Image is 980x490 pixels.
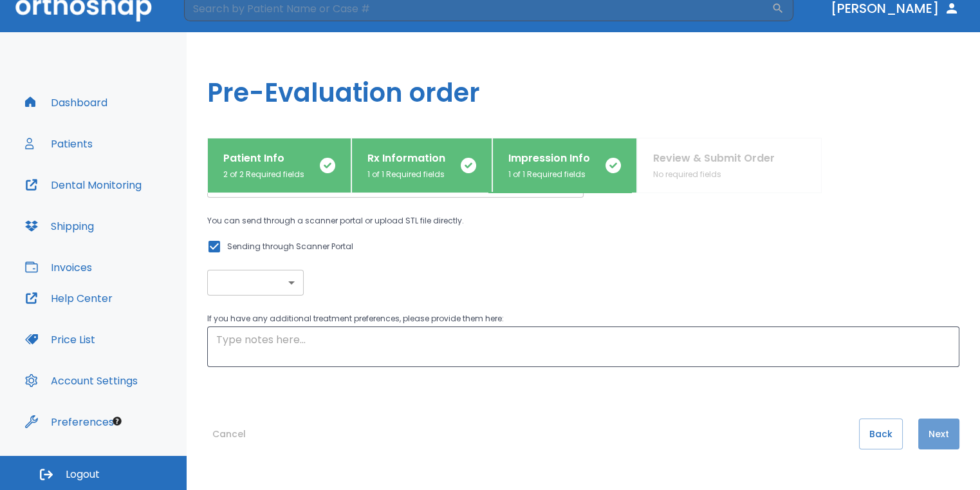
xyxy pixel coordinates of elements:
button: Preferences [17,406,122,437]
p: 1 of 1 Required fields [367,169,445,180]
div: Tooltip anchor [111,415,123,427]
button: Patients [17,128,100,159]
p: 1 of 1 Required fields [508,169,590,180]
p: You can send through a scanner portal or upload STL file directly. [207,213,584,229]
p: 2 of 2 Required fields [223,169,304,180]
p: Impression Info [508,151,590,166]
span: Logout [66,467,100,482]
button: Cancel [207,419,251,449]
button: Price List [17,324,103,355]
button: Help Center [17,283,120,314]
button: Back [859,419,903,449]
h1: Pre-Evaluation order [187,32,980,138]
button: Dental Monitoring [17,169,149,200]
button: Next [918,419,959,449]
div: Without label [207,270,304,296]
button: Dashboard [17,87,115,118]
button: Invoices [17,252,100,283]
p: Sending through Scanner Portal [227,239,353,254]
p: Patient Info [223,151,304,166]
p: If you have any additional treatment preferences, please provide them here: [207,311,959,326]
button: Account Settings [17,365,145,396]
button: Shipping [17,211,102,241]
p: Rx Information [367,151,445,166]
